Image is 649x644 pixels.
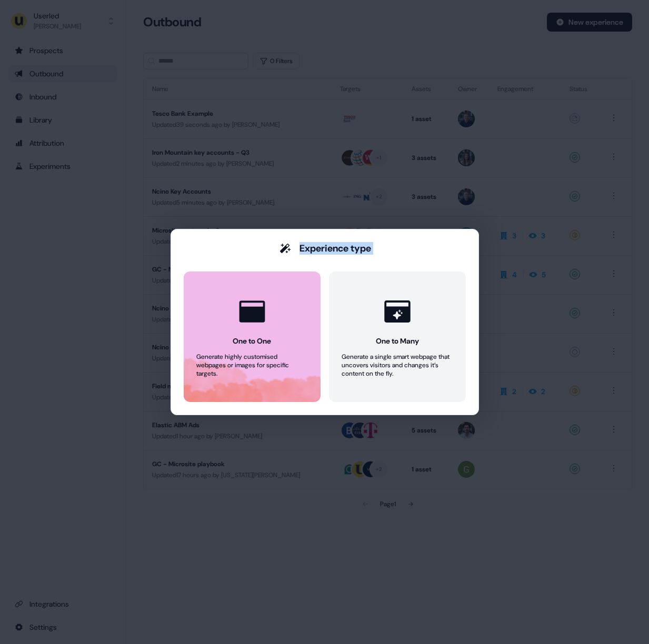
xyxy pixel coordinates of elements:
div: One to Many [376,336,419,346]
div: Generate a single smart webpage that uncovers visitors and changes it’s content on the fly. [342,353,453,378]
div: One to One [233,336,271,346]
button: One to OneGenerate highly customised webpages or images for specific targets. [184,271,321,402]
button: One to ManyGenerate a single smart webpage that uncovers visitors and changes it’s content on the... [329,271,466,402]
div: Generate highly customised webpages or images for specific targets. [196,353,308,378]
div: Experience type [299,242,371,255]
